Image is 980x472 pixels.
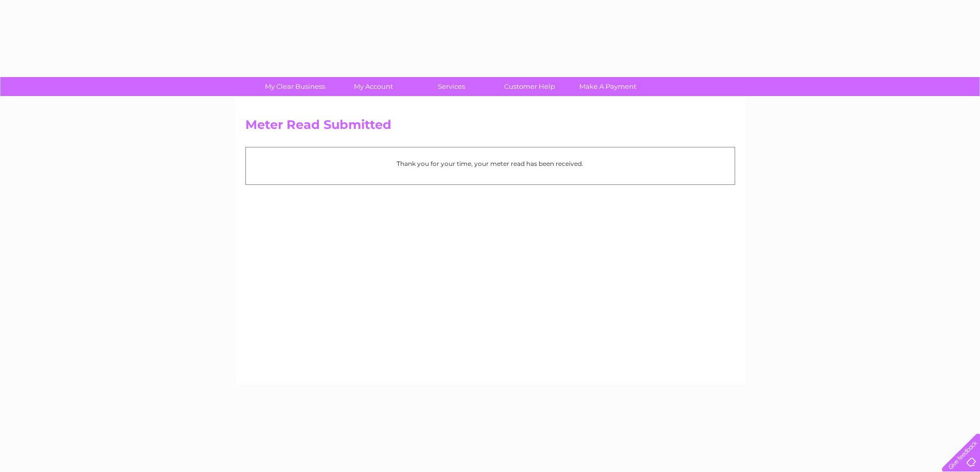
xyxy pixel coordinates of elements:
[245,118,735,137] h2: Meter Read Submitted
[565,77,650,96] a: Make A Payment
[251,159,729,168] p: Thank you for your time, your meter read has been received.
[487,77,572,96] a: Customer Help
[409,77,494,96] a: Services
[253,77,337,96] a: My Clear Business
[331,77,416,96] a: My Account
